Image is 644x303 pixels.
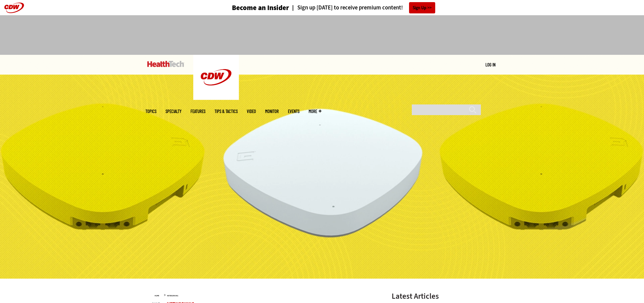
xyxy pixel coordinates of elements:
a: Events [288,109,299,114]
div: » [155,292,376,297]
a: MonITor [265,109,279,114]
img: Home [193,55,239,100]
a: Video [247,109,256,114]
a: CDW [193,95,239,101]
span: Specialty [166,109,181,114]
h3: Become an Insider [232,4,289,11]
a: Become an Insider [209,4,289,11]
a: Tips & Tactics [215,109,238,114]
a: Sign Up [409,2,435,13]
img: Home [147,61,184,67]
div: User menu [485,62,495,68]
h3: Latest Articles [392,292,483,300]
a: Sign up [DATE] to receive premium content! [289,5,403,11]
iframe: advertisement [211,21,433,49]
a: Home [155,294,159,297]
span: More [309,109,321,114]
a: Log in [485,62,495,67]
span: Topics [145,109,156,114]
a: Features [191,109,205,114]
a: Networking [167,294,178,297]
